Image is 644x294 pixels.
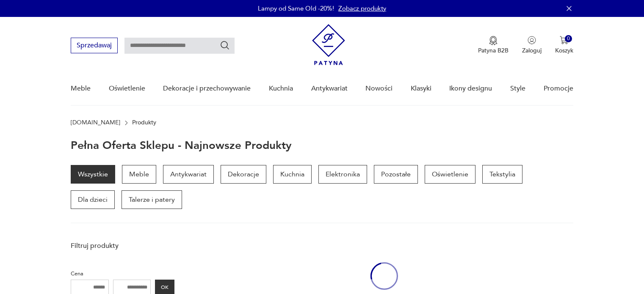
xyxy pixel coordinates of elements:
button: Szukaj [220,40,230,50]
a: Dekoracje [221,165,266,184]
p: Lampy od Same Old -20%! [258,4,334,13]
a: Meble [122,165,156,184]
a: Sprzedawaj [71,43,118,49]
button: Zaloguj [522,36,542,55]
a: Kuchnia [273,165,312,184]
img: Patyna - sklep z meblami i dekoracjami vintage [312,24,345,65]
a: Dla dzieci [71,190,115,209]
button: 0Koszyk [555,36,573,55]
p: Cena [71,269,174,278]
a: Antykwariat [311,72,348,105]
a: Pozostałe [374,165,418,184]
a: Antykwariat [163,165,214,184]
a: Talerze i patery [122,190,182,209]
a: Nowości [365,72,392,105]
a: Ikona medaluPatyna B2B [478,36,509,55]
a: [DOMAIN_NAME] [71,119,120,126]
img: Ikona medalu [489,36,498,45]
a: Kuchnia [269,72,293,105]
a: Dekoracje i przechowywanie [163,72,251,105]
div: 0 [565,35,572,42]
button: Sprzedawaj [71,38,118,53]
a: Wszystkie [71,165,115,184]
a: Style [510,72,525,105]
p: Filtruj produkty [71,241,174,250]
p: Produkty [132,119,156,126]
a: Klasyki [411,72,431,105]
a: Elektronika [318,165,367,184]
img: Ikona koszyka [560,36,568,44]
h1: Pełna oferta sklepu - najnowsze produkty [71,140,292,151]
a: Oświetlenie [425,165,475,184]
a: Meble [71,72,91,105]
a: Promocje [544,72,573,105]
p: Koszyk [555,47,573,55]
button: Patyna B2B [478,36,509,55]
img: Ikonka użytkownika [528,36,536,44]
a: Tekstylia [482,165,522,184]
p: Patyna B2B [478,47,509,55]
a: Zobacz produkty [338,4,386,13]
p: Zaloguj [522,47,542,55]
a: Ikony designu [449,72,492,105]
a: Oświetlenie [109,72,145,105]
